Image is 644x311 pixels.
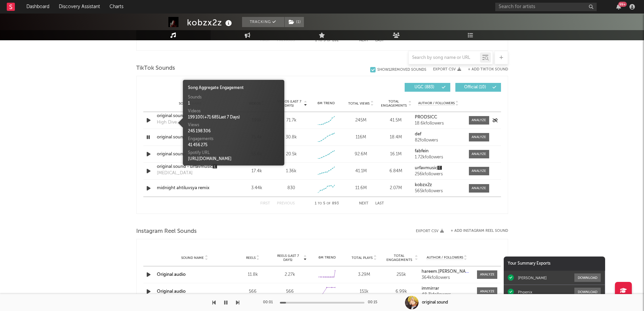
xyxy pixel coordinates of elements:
[504,257,605,271] div: Your Summary Exports
[405,83,450,92] button: UGC(883)
[384,254,414,262] span: Total Engagements
[179,102,201,106] span: Sound Name
[157,289,186,294] a: Original audio
[136,227,197,236] span: Instagram Reel Sounds
[286,134,297,141] div: 30.8k
[347,271,381,278] div: 3.29M
[286,168,296,175] div: 1.36k
[384,288,418,295] div: 6.99k
[157,151,228,158] a: original sound
[188,128,279,134] div: 245 198 306
[422,269,472,274] a: hareem.[PERSON_NAME]
[263,298,277,307] div: 00:01
[345,117,377,124] div: 245M
[384,271,418,278] div: 255k
[345,151,377,158] div: 92.6M
[187,17,234,28] div: kobzx2z
[310,101,342,106] div: 6M Trend
[427,256,463,260] span: Author / Followers
[415,183,462,187] a: kobzx2z
[348,102,369,106] span: Total Views
[284,17,304,27] span: ( 1 )
[327,39,331,42] span: of
[188,85,279,91] div: Song Aggregate Engagement
[242,17,284,27] button: Tracking
[260,39,270,42] button: First
[415,189,462,194] div: 565k followers
[157,163,228,170] div: original sound - urfavmusic🅴
[188,142,279,148] div: 41 456 275
[418,101,455,106] span: Author / Followers
[433,67,461,71] button: Export CSV
[308,200,345,208] div: 1 5 893
[136,64,175,72] span: TikTok Sounds
[287,185,295,192] div: 830
[277,39,295,42] button: Previous
[359,202,368,205] button: Next
[444,229,508,233] div: + Add Instagram Reel Sound
[422,286,439,291] strong: immirrar
[455,83,501,92] button: Official(10)
[415,132,421,136] strong: def
[415,166,462,171] a: urfavmusic🅴
[368,298,381,307] div: 00:15
[188,114,279,120] div: 199 100 ( + 71 685 Last 7 Days)
[345,168,377,175] div: 41.1M
[415,149,462,154] a: fabfein
[574,288,601,296] button: Download
[273,271,307,278] div: 2.27k
[276,99,303,108] span: Videos (last 7 days)
[181,256,204,260] span: Sound Name
[345,185,377,192] div: 11.6M
[422,299,448,306] div: original sound
[310,255,344,260] div: 6M Trend
[380,168,411,175] div: 6.84M
[415,115,462,120] a: PRODSICC
[157,185,228,192] a: midnight ahtiluvsya remix
[415,149,429,153] strong: fabfein
[415,183,432,187] strong: kobzx2z
[188,94,279,101] div: Sounds
[415,115,437,119] strong: PRODSICC
[188,122,279,128] div: Views
[375,39,384,42] button: Last
[409,85,440,89] span: UGC ( 883 )
[422,275,472,280] div: 364k followers
[241,168,272,175] div: 17.4k
[352,256,373,260] span: Total Plays
[188,157,232,161] a: [URL][DOMAIN_NAME]
[380,134,411,141] div: 18.4M
[377,68,426,72] div: Show 12 Removed Sounds
[188,150,279,156] div: Spotify URL
[277,202,295,205] button: Previous
[618,2,627,7] div: 99 +
[318,202,322,205] span: to
[273,254,303,262] span: Reels (last 7 days)
[286,117,296,124] div: 71.7k
[308,37,345,45] div: 1 5 201
[157,113,228,119] a: original sound
[380,185,411,192] div: 2.07M
[468,68,508,71] button: + Add TikTok Sound
[286,151,297,158] div: 20.5k
[188,101,279,107] div: 1
[318,39,322,42] span: to
[380,151,411,158] div: 16.1M
[157,134,228,141] a: original sound
[273,288,307,295] div: 566
[157,170,193,177] div: [MEDICAL_DATA]
[188,108,279,114] div: Videos
[422,269,473,274] strong: hareem.[PERSON_NAME]
[616,4,621,9] button: 99+
[415,172,462,177] div: 256k followers
[415,132,462,137] a: def
[422,286,472,291] a: immirrar
[422,292,472,297] div: 48.3k followers
[415,166,442,170] strong: urfavmusic🅴
[415,155,462,160] div: 1.72k followers
[157,272,186,277] a: Original audio
[260,202,270,205] button: First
